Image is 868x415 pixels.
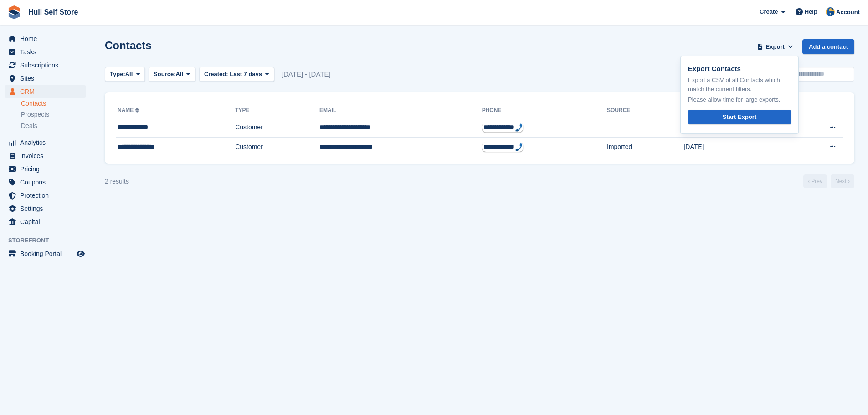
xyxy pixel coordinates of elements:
span: Storefront [8,236,91,245]
a: menu [5,85,86,98]
span: Settings [20,202,75,215]
th: Source [607,103,683,118]
span: Coupons [20,176,75,189]
span: Create [760,7,778,16]
th: Phone [482,103,607,118]
span: Home [20,32,75,45]
td: Imported [607,137,683,156]
h1: Contacts [105,39,152,51]
a: menu [5,59,86,72]
span: Sites [20,72,75,85]
span: Help [805,7,817,16]
span: CRM [20,85,75,98]
th: Email [319,103,482,118]
p: Export a CSV of all Contacts which match the current filters. [688,76,791,93]
button: Type: All [105,67,145,82]
a: Previous [803,174,827,188]
button: Export [755,39,795,54]
a: Hull Self Store [25,5,82,20]
span: Pricing [20,163,75,175]
a: menu [5,72,86,85]
p: Please allow time for large exports. [688,95,791,104]
span: Capital [20,215,75,228]
a: Contacts [21,99,86,108]
a: Deals [21,121,86,131]
span: Account [836,8,860,17]
td: Customer [235,118,319,138]
a: menu [5,149,86,162]
button: Created: Last 7 days [199,67,274,82]
span: Booking Portal [20,247,75,260]
span: Protection [20,189,75,202]
a: menu [5,32,86,45]
button: Source: All [149,67,195,82]
span: Export [766,42,785,51]
th: Type [235,103,319,118]
a: Add a contact [802,39,854,54]
a: menu [5,163,86,175]
a: menu [5,136,86,149]
div: Start Export [723,113,756,122]
a: Next [831,174,854,188]
img: stora-icon-8386f47178a22dfd0bd8f6a31ec36ba5ce8667c1dd55bd0f319d3a0aa187defe.svg [7,5,21,19]
img: hfpfyWBK5wQHBAGPgDf9c6qAYOxxMAAAAASUVORK5CYII= [515,143,523,151]
img: hfpfyWBK5wQHBAGPgDf9c6qAYOxxMAAAAASUVORK5CYII= [515,123,523,132]
span: Tasks [20,46,75,58]
span: All [125,70,133,79]
span: All [176,70,184,79]
a: Name [118,107,141,113]
a: Start Export [688,110,791,125]
img: Hull Self Store [826,7,835,16]
span: Created: [204,71,228,77]
p: Export Contacts [688,64,791,74]
td: Customer [235,137,319,156]
a: Prospects [21,110,86,119]
span: Deals [21,122,37,130]
a: menu [5,215,86,228]
span: Last 7 days [230,71,262,77]
a: Preview store [75,248,86,259]
a: menu [5,46,86,58]
span: [DATE] - [DATE] [282,69,331,80]
span: Source: [154,70,175,79]
span: Analytics [20,136,75,149]
span: Type: [110,70,125,79]
a: menu [5,202,86,215]
td: [DATE] [683,137,785,156]
div: 2 results [105,177,129,186]
span: Invoices [20,149,75,162]
a: menu [5,189,86,202]
span: Prospects [21,110,49,119]
a: menu [5,176,86,189]
nav: Page [801,174,856,188]
span: Subscriptions [20,59,75,72]
a: menu [5,247,86,260]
